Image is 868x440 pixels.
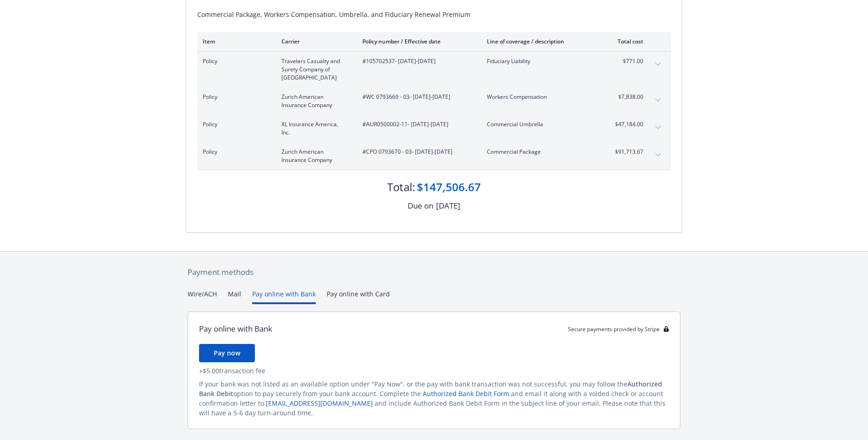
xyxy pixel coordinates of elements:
[199,323,272,335] div: Pay online with Bank
[197,52,671,87] div: PolicyTravelers Casualty and Surety Company of [GEOGRAPHIC_DATA]#105702537- [DATE]-[DATE]Fiduciar...
[281,57,348,82] span: Travelers Casualty and Surety Company of [GEOGRAPHIC_DATA]
[188,289,217,304] button: Wire/ACH
[408,200,433,212] div: Due on
[197,142,671,170] div: PolicyZurich American Insurance Company#CPO 0793670 - 03- [DATE]-[DATE]Commercial Package$91,713....
[203,93,267,101] span: Policy
[214,349,240,357] span: Pay now
[487,120,594,129] span: Commercial Umbrella
[281,120,348,137] span: XL Insurance America, Inc.
[487,148,594,156] span: Commercial Package
[266,399,373,408] a: [EMAIL_ADDRESS][DOMAIN_NAME]
[281,93,348,109] span: Zurich American Insurance Company
[423,389,509,398] a: Authorized Bank Debit Form
[281,38,348,45] div: Carrier
[228,289,241,304] button: Mail
[487,93,594,101] span: Workers Compensation
[487,57,594,65] span: Fiduciary Liability
[362,57,472,65] span: #105702537 - [DATE]-[DATE]
[609,57,643,65] span: $771.00
[199,366,669,376] div: + $5.00 transaction fee
[362,38,472,45] div: Policy number / Effective date
[362,120,472,129] span: #AUR0500002-11 - [DATE]-[DATE]
[203,57,267,65] span: Policy
[487,38,594,45] div: Line of coverage / description
[199,379,669,418] div: If your bank was not listed as an available option under "Pay Now", or the pay with bank transact...
[281,148,348,164] span: Zurich American Insurance Company
[436,200,460,212] div: [DATE]
[197,115,671,142] div: PolicyXL Insurance America, Inc.#AUR0500002-11- [DATE]-[DATE]Commercial Umbrella$47,184.00expand ...
[197,10,671,19] div: Commercial Package, Workers Compensation, Umbrella, and Fiduciary Renewal Premium
[203,148,267,156] span: Policy
[609,148,643,156] span: $91,713.67
[362,93,472,101] span: #WC 0793669 - 03 - [DATE]-[DATE]
[199,344,255,362] button: Pay now
[387,179,415,195] div: Total:
[252,289,316,304] button: Pay online with Bank
[327,289,390,304] button: Pay online with Card
[203,38,267,45] div: Item
[609,38,643,45] div: Total cost
[362,148,472,156] span: #CPO 0793670 - 03 - [DATE]-[DATE]
[651,120,665,135] button: expand content
[568,325,669,333] div: Secure payments provided by Stripe
[203,120,267,129] span: Policy
[651,57,665,72] button: expand content
[197,87,671,115] div: PolicyZurich American Insurance Company#WC 0793669 - 03- [DATE]-[DATE]Workers Compensation$7,838....
[609,93,643,101] span: $7,838.00
[609,120,643,129] span: $47,184.00
[651,93,665,107] button: expand content
[651,148,665,162] button: expand content
[188,266,680,278] div: Payment methods
[199,380,662,398] span: Authorized Bank Debit
[417,179,481,195] div: $147,506.67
